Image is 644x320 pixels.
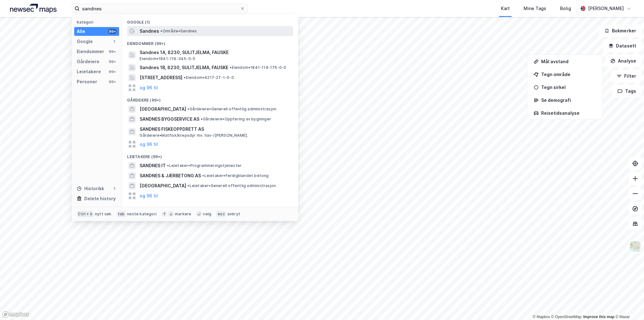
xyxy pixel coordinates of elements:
[140,105,186,113] span: [GEOGRAPHIC_DATA]
[77,211,94,217] div: Ctrl + k
[533,315,550,319] a: Mapbox
[122,149,298,161] div: Leietakere (99+)
[140,192,158,200] button: og 96 til
[77,48,104,55] div: Eiendommer
[10,4,57,13] img: logo.a4113a55bc3d86da70a041830d287a7e.svg
[95,212,112,217] div: nytt søk
[201,117,271,122] span: Gårdeiere • Oppføring av bygninger
[112,39,117,44] div: 1
[77,185,104,192] div: Historikk
[140,49,291,56] span: Sandnes 1A, 8230, SULITJELMA, FAUSKE
[140,133,248,138] span: Gårdeiere • Matfisk/krepsdyr mv. hav-/[PERSON_NAME].
[112,186,117,191] div: 1
[184,75,234,80] span: Eiendom • 4217-27-1-0-0
[187,107,189,111] span: •
[599,25,641,37] button: Bokmerker
[122,93,298,104] div: Gårdeiere (99+)
[77,28,85,35] div: Alle
[187,183,189,188] span: •
[77,38,93,45] div: Google
[2,311,30,318] a: Mapbox homepage
[230,65,231,70] span: •
[202,173,269,178] span: Leietaker • Ferdigblandet betong
[84,195,116,202] div: Delete history
[140,64,228,71] span: Sandnes 1B, 8230, SULITJELMA, FAUSKE
[613,290,644,320] iframe: Chat Widget
[140,27,159,35] span: Sandnes
[167,163,169,168] span: •
[108,49,117,54] div: 99+
[501,5,510,12] div: Kart
[611,70,641,82] button: Filter
[187,107,276,112] span: Gårdeiere • Generell offentlig administrasjon
[108,69,117,74] div: 99+
[541,72,596,77] div: Tegn område
[140,125,291,133] span: SANDNES FISKEOPPDRETT AS
[605,55,641,67] button: Analyse
[77,68,101,75] div: Leietakere
[216,211,226,217] div: esc
[187,183,276,188] span: Leietaker • Generell offentlig administrasjon
[122,201,298,212] div: Personer (99+)
[108,29,117,34] div: 99+
[167,163,241,168] span: Leietaker • Programmeringstjenester
[175,212,191,217] div: markere
[203,212,211,217] div: velg
[140,172,201,179] span: SANDNES & JÆRBETONG AS
[80,4,240,13] input: Søk på adresse, matrikkel, gårdeiere, leietakere eller personer
[117,211,126,217] div: tab
[201,117,203,121] span: •
[202,173,204,178] span: •
[122,36,298,47] div: Eiendommer (99+)
[108,59,117,64] div: 99+
[603,40,641,52] button: Datasett
[140,56,195,61] span: Eiendom • 1841-119-345-0-0
[160,29,162,33] span: •
[583,315,614,319] a: Improve this map
[551,315,582,319] a: OpenStreetMap
[588,5,624,12] div: [PERSON_NAME]
[541,97,596,103] div: Se demografi
[560,5,571,12] div: Bolig
[140,141,158,148] button: og 96 til
[160,29,197,34] span: Område • Sandnes
[140,84,158,91] button: og 96 til
[140,162,166,169] span: SANDNES IT
[108,79,117,84] div: 99+
[230,65,286,70] span: Eiendom • 1841-119-176-0-0
[541,85,596,90] div: Tegn sirkel
[77,20,119,25] div: Kategori
[629,240,641,252] img: Z
[227,212,240,217] div: avbryt
[613,290,644,320] div: Kontrollprogram for chat
[127,212,157,217] div: neste kategori
[612,85,641,97] button: Tags
[77,58,99,65] div: Gårdeiere
[541,59,596,64] div: Mål avstand
[140,182,186,190] span: [GEOGRAPHIC_DATA]
[122,15,298,26] div: Google (1)
[77,78,97,86] div: Personer
[184,75,186,80] span: •
[140,115,199,123] span: SANDNES BYGGSERVICE AS
[541,110,596,116] div: Reisetidsanalyse
[524,5,546,12] div: Mine Tags
[140,74,182,81] span: [STREET_ADDRESS]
